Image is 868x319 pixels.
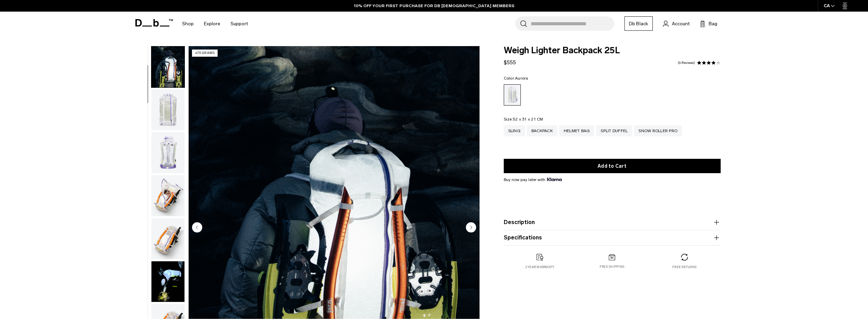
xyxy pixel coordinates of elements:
button: Next slide [466,222,476,234]
a: 6 reviews [678,61,695,65]
span: Weigh Lighter Backpack 25L [504,46,721,55]
img: {"height" => 20, "alt" => "Klarna"} [547,178,562,181]
span: $555 [504,59,516,66]
a: Db Black [624,16,653,31]
button: Weigh_Lighter_Backpack_25L_Lifestyle_new.png [151,46,185,88]
span: Bag [709,20,717,27]
a: Explore [204,12,220,36]
a: Backpack [527,125,557,136]
a: Shop [182,12,194,36]
p: Free shipping [600,264,624,269]
p: Free returns [672,265,696,269]
button: Weigh_Lighter_Backpack_25L_3.png [151,132,185,174]
span: Buy now pay later with [504,177,562,183]
a: Account [663,19,690,28]
p: 470 grams [192,50,218,57]
a: Sling [504,125,525,136]
img: Weigh_Lighter_Backpack_25L_2.png [151,89,185,130]
button: Weigh_Lighter_Backpack_25L_2.png [151,89,185,131]
button: Description [504,218,721,226]
button: Bag [700,19,717,28]
p: 2 year warranty [525,265,555,269]
button: Add to Cart [504,159,721,173]
legend: Size: [504,117,543,121]
a: Helmet Bag [559,125,594,136]
span: 52 x 31 x 21 CM [513,117,543,122]
nav: Main Navigation [177,12,253,36]
img: Weigh_Lighter_Backpack_25L_5.png [151,218,185,259]
button: Weigh Lighter Backpack 25L Aurora [151,261,185,303]
button: Weigh_Lighter_Backpack_25L_4.png [151,175,185,217]
img: Weigh_Lighter_Backpack_25L_3.png [151,132,185,173]
a: Aurora [504,84,521,106]
a: 10% OFF YOUR FIRST PURCHASE FOR DB [DEMOGRAPHIC_DATA] MEMBERS [354,3,514,9]
span: Aurora [515,76,528,81]
a: Snow Roller Pro [634,125,682,136]
span: Account [672,20,690,27]
img: Weigh_Lighter_Backpack_25L_Lifestyle_new.png [151,46,185,87]
img: Weigh_Lighter_Backpack_25L_4.png [151,175,185,216]
button: Previous slide [192,222,202,234]
button: Weigh_Lighter_Backpack_25L_5.png [151,218,185,260]
button: Specifications [504,234,721,242]
legend: Color: [504,76,528,80]
a: Support [231,12,248,36]
img: Weigh Lighter Backpack 25L Aurora [151,261,185,302]
a: Split Duffel [596,125,632,136]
